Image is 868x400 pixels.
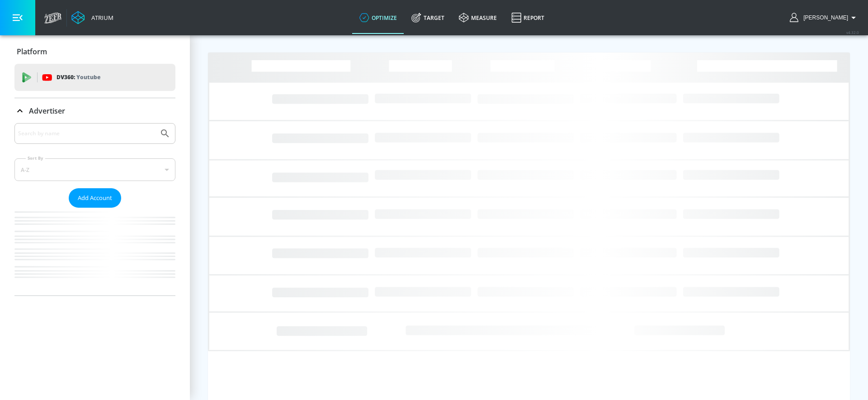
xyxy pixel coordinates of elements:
a: Atrium [71,11,113,24]
a: measure [452,1,504,34]
input: Search by name [18,128,155,139]
p: Platform [17,47,47,57]
div: Advertiser [14,98,175,124]
div: A-Z [14,158,175,181]
a: optimize [352,1,404,34]
div: DV360: Youtube [14,64,175,91]
div: Platform [14,39,175,64]
p: Youtube [76,72,100,82]
button: [PERSON_NAME] [790,12,859,23]
p: DV360: [57,72,100,82]
div: Atrium [88,14,113,22]
span: v 4.32.0 [846,30,859,35]
div: Advertiser [14,123,175,295]
label: Sort By [26,155,45,161]
nav: list of Advertiser [14,208,175,295]
a: Target [404,1,452,34]
button: Add Account [69,188,121,208]
span: login as: anthony.rios@zefr.com [800,14,848,21]
span: Add Account [78,193,112,203]
a: Report [504,1,552,34]
p: Advertiser [29,106,65,116]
